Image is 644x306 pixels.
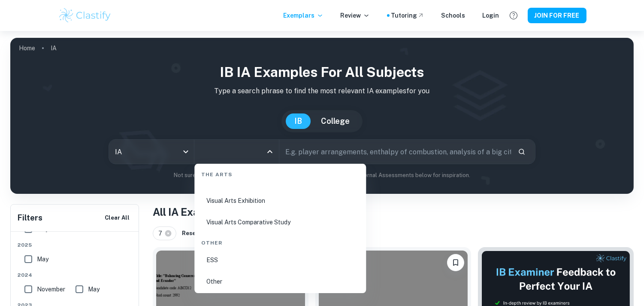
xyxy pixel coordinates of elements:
p: Not sure what to search for? You can always look through our example Internal Assessments below f... [17,171,627,180]
button: Reset All [180,227,210,240]
h1: IB IA examples for all subjects [17,62,627,83]
span: November [37,285,65,294]
button: Search [514,144,529,159]
li: ESS [198,250,363,270]
button: IB [286,113,311,129]
span: 2024 [18,271,133,279]
span: May [88,285,100,294]
p: Review [341,11,370,20]
div: IA [109,140,194,164]
span: May [37,254,48,264]
input: E.g. player arrangements, enthalpy of combustion, analysis of a big city... [279,140,511,164]
button: JOIN FOR FREE [528,8,587,23]
li: Visual Arts Comparative Study [198,212,363,232]
button: Clear All [103,211,132,224]
li: Visual Arts Exhibition [198,191,363,211]
div: The Arts [198,164,363,182]
p: Exemplars [284,11,324,20]
li: Other [198,272,363,291]
p: Type a search phrase to find the most relevant IA examples for you [17,86,627,96]
a: Home [19,42,35,54]
h6: Filters [18,212,42,224]
button: College [312,113,358,129]
a: Schools [441,11,466,20]
h1: All IA Examples [153,204,634,220]
img: Clastify logo [58,7,112,24]
img: profile cover [10,38,634,194]
div: Other [198,232,363,250]
span: 2025 [18,241,133,249]
li: Visual Arts Process Portfolio [198,169,363,189]
a: Login [483,11,499,20]
button: Please log in to bookmark exemplars [447,254,464,271]
span: 7 [158,229,166,238]
button: Help and Feedback [506,8,521,23]
a: Tutoring [391,11,424,20]
button: Close [264,146,276,158]
div: 7 [153,226,176,240]
p: IA [51,43,57,53]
